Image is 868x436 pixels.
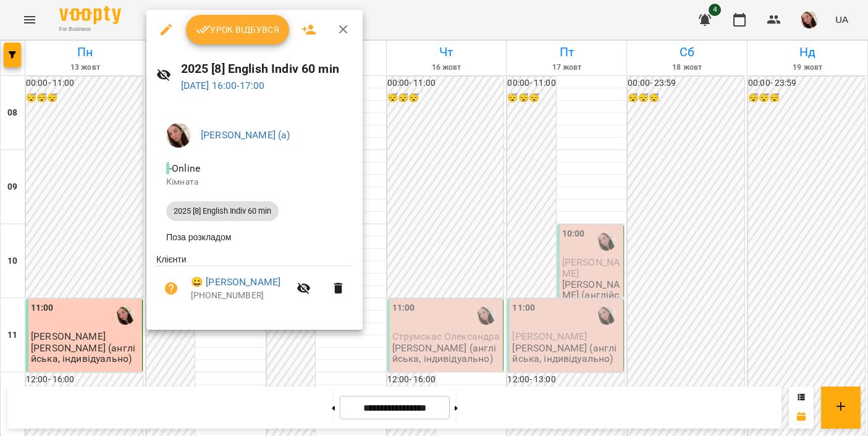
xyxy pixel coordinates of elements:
[186,15,290,44] button: Урок відбувся
[181,80,265,91] a: [DATE] 16:00-17:00
[191,275,280,290] a: 😀 [PERSON_NAME]
[156,274,186,303] button: Візит ще не сплачено. Додати оплату?
[166,162,203,174] span: - Online
[166,206,279,217] span: 2025 [8] English Indiv 60 min
[156,253,353,315] ul: Клієнти
[181,59,353,78] h6: 2025 [8] English Indiv 60 min
[166,123,191,148] img: 8e00ca0478d43912be51e9823101c125.jpg
[191,290,289,302] p: [PHONE_NUMBER]
[166,176,343,188] p: Кімната
[196,22,280,37] span: Урок відбувся
[201,129,290,141] a: [PERSON_NAME] (а)
[156,226,353,248] li: Поза розкладом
